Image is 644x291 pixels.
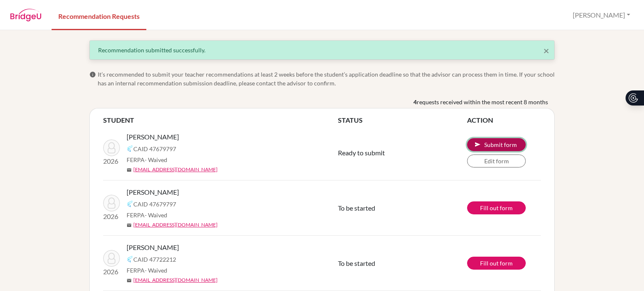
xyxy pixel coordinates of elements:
span: To be started [338,259,375,267]
img: Common App logo [127,256,133,263]
a: Edit form [467,155,526,167]
a: Fill out form [467,257,526,270]
a: [EMAIL_ADDRESS][DOMAIN_NAME] [133,166,218,173]
span: - Waived [145,211,167,219]
th: STATUS [338,115,467,125]
span: To be started [338,204,375,212]
a: [EMAIL_ADDRESS][DOMAIN_NAME] [133,276,218,284]
span: mail [127,223,132,228]
span: - Waived [145,156,167,163]
th: STUDENT [103,115,338,125]
span: mail [127,278,132,283]
img: Johnson, Abraham [103,195,120,211]
span: CAID 47722212 [133,255,176,264]
img: Johnson, Abraham [103,139,120,156]
img: Hueting, Adriaan [103,250,120,267]
span: FERPA [127,266,167,275]
span: mail [127,167,132,173]
a: Recommendation Requests [52,1,146,30]
div: Recommendation submitted successfully. [98,46,546,54]
span: - Waived [145,267,167,274]
img: Common App logo [127,201,133,207]
th: ACTION [467,115,541,125]
a: Fill out form [467,201,526,214]
span: info [89,71,96,78]
p: 2026 [103,156,120,166]
p: 2026 [103,211,120,221]
a: [EMAIL_ADDRESS][DOMAIN_NAME] [133,221,218,229]
span: [PERSON_NAME] [127,132,179,142]
span: FERPA [127,211,167,219]
button: [PERSON_NAME] [569,7,634,23]
span: send [474,141,481,148]
span: [PERSON_NAME] [127,242,179,252]
span: It’s recommended to submit your teacher recommendations at least 2 weeks before the student’s app... [98,70,555,88]
span: [PERSON_NAME] [127,187,179,197]
button: Close [543,46,549,56]
span: requests received within the most recent 8 months [417,98,548,106]
img: BridgeU logo [10,9,42,21]
button: Submit Abraham's recommendation [467,138,526,151]
span: × [543,44,549,57]
img: Common App logo [127,145,133,152]
p: 2026 [103,267,120,277]
span: CAID 47679797 [133,200,176,209]
span: FERPA [127,155,167,164]
b: 4 [413,98,417,106]
span: CAID 47679797 [133,144,176,153]
span: Ready to submit [338,149,385,157]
